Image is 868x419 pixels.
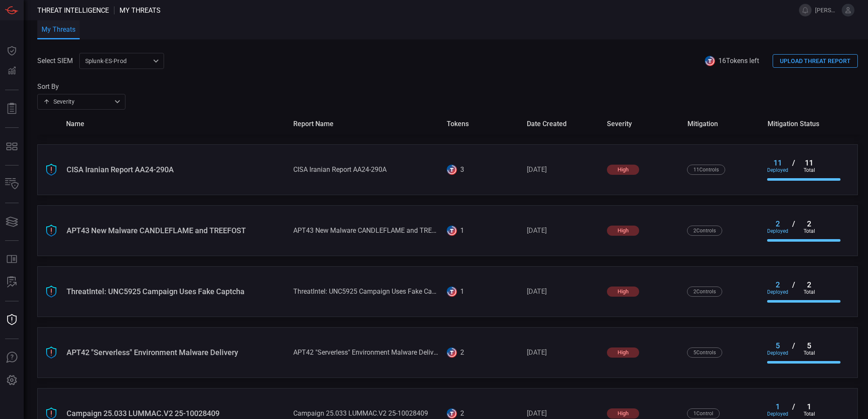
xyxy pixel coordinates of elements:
[767,350,788,356] div: deployed
[2,99,22,119] button: Reports
[37,57,73,65] label: Select SIEM
[798,350,820,356] div: total
[767,158,788,167] div: 11
[2,136,22,157] button: MITRE - Detection Posture
[687,165,725,175] div: 11 Control s
[527,165,600,174] div: [DATE]
[2,249,22,270] button: Rule Catalog
[798,158,820,167] div: 11
[527,226,600,234] div: [DATE]
[767,341,788,350] div: 5
[788,158,798,173] div: /
[798,280,820,289] div: 2
[798,341,820,350] div: 5
[788,219,798,234] div: /
[607,287,639,297] div: high
[2,174,22,194] button: Inventory
[687,120,761,128] span: mitigation
[767,228,788,234] div: deployed
[798,289,820,295] div: total
[120,6,161,14] span: My Threats
[767,411,788,417] div: deployed
[798,411,820,417] div: total
[607,408,639,419] div: high
[67,409,287,418] div: Campaign 25.033 LUMMAC.V2 25-10028409
[607,226,639,236] div: high
[607,120,680,128] span: severity
[293,226,440,234] div: APT43 New Malware CANDLEFLAME and TREEFOST
[460,165,464,174] div: 3
[447,120,520,128] span: tokens
[798,219,820,228] div: 2
[788,402,798,417] div: /
[2,370,22,391] button: Preferences
[767,280,788,289] div: 2
[767,219,788,228] div: 2
[67,348,287,357] div: APT42 "Serverless" Environment Malware Delivery
[66,120,287,128] span: name
[607,165,639,175] div: high
[527,120,600,128] span: date created
[2,61,22,81] button: Detections
[293,120,440,128] span: report name
[607,347,639,358] div: high
[293,165,440,174] div: CISA Iranian Report AA24-290A
[37,6,109,14] span: Threat Intelligence
[815,7,838,14] span: [PERSON_NAME].brand
[527,348,600,356] div: [DATE]
[43,97,112,106] div: Severity
[687,347,722,358] div: 5 Control s
[2,347,22,368] button: Ask Us A Question
[460,409,464,417] div: 2
[767,289,788,295] div: deployed
[798,402,820,411] div: 1
[460,287,464,295] div: 1
[767,402,788,411] div: 1
[718,57,759,65] span: 16 Tokens left
[85,57,150,65] p: Splunk-ES-Prod
[767,167,788,173] div: deployed
[293,348,440,356] div: APT42 "Serverless" Environment Malware Delivery
[67,165,287,174] div: CISA Iranian Report AA24-290A
[460,226,464,234] div: 1
[798,167,820,173] div: total
[687,408,720,419] div: 1 Control
[67,287,287,296] div: ThreatIntel: UNC5925 Campaign Uses Fake Captcha
[293,287,440,295] div: ThreatIntel: UNC5925 Campaign Uses Fake Captcha
[788,280,798,295] div: /
[687,226,722,236] div: 2 Control s
[527,409,600,417] div: [DATE]
[798,228,820,234] div: total
[773,54,858,68] button: UPLOAD THREAT REPORT
[37,20,80,39] button: My Threats
[460,348,464,356] div: 2
[67,226,287,235] div: APT43 New Malware CANDLEFLAME and TREEFOST
[768,120,841,128] span: mitigation status
[687,287,722,297] div: 2 Control s
[2,212,22,232] button: Cards
[788,341,798,356] div: /
[2,41,22,61] button: Dashboard
[37,83,125,91] label: Sort By
[293,409,440,417] div: Campaign 25.033 LUMMAC.V2 25-10028409
[527,287,600,295] div: [DATE]
[2,310,22,330] button: Threat Intelligence
[2,272,22,292] button: ALERT ANALYSIS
